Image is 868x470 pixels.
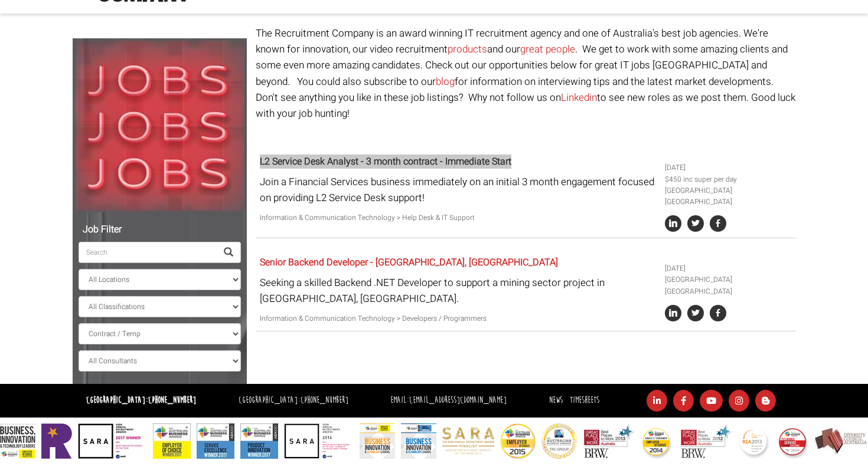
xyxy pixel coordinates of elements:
li: [GEOGRAPHIC_DATA] [GEOGRAPHIC_DATA] [665,274,791,297]
li: [DATE] [665,263,791,274]
a: blog [436,74,455,89]
a: L2 Service Desk Analyst - 3 month contract - Immediate Start [260,155,511,169]
li: [DATE] [665,162,791,173]
li: Email: [387,392,510,409]
a: News [549,395,563,406]
li: [GEOGRAPHIC_DATA] [GEOGRAPHIC_DATA] [665,185,791,208]
a: [PHONE_NUMBER] [148,395,196,406]
a: Linkedin [561,90,597,105]
p: Seeking a skilled Backend .NET Developer to support a mining sector project in [GEOGRAPHIC_DATA],... [260,275,656,307]
h5: Job Filter [79,225,241,235]
a: Timesheets [570,395,599,406]
p: The Recruitment Company is an award winning IT recruitment agency and one of Australia's best job... [256,25,796,121]
p: Information & Communication Technology > Developers / Programmers [260,313,656,324]
a: great people [520,42,575,57]
a: [PHONE_NUMBER] [301,395,348,406]
input: Search [79,242,217,263]
img: Jobs, Jobs, Jobs [73,38,247,212]
li: [GEOGRAPHIC_DATA]: [236,392,351,409]
a: products [448,42,487,57]
a: Senior Backend Developer - [GEOGRAPHIC_DATA], [GEOGRAPHIC_DATA] [260,255,558,269]
a: [EMAIL_ADDRESS][DOMAIN_NAME] [409,395,507,406]
p: Join a Financial Services business immediately on an initial 3 month engagement focused on provid... [260,174,656,206]
li: $450 inc super per day [665,174,791,185]
strong: [GEOGRAPHIC_DATA]: [86,395,196,406]
p: Information & Communication Technology > Help Desk & IT Support [260,212,656,224]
